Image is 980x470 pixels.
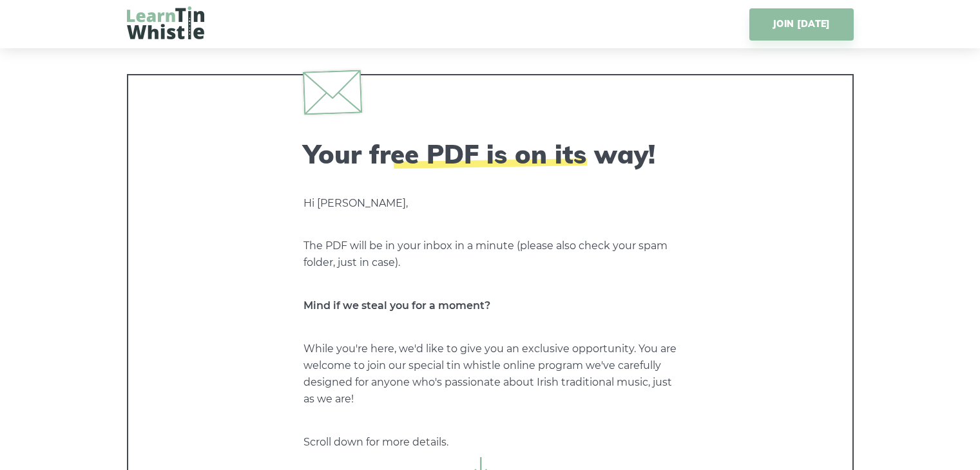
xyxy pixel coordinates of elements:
[303,238,677,271] p: The PDF will be in your inbox in a minute (please also check your spam folder, just in case).
[303,434,677,451] p: Scroll down for more details.
[303,299,490,312] strong: Mind if we steal you for a moment?
[303,341,677,408] p: While you're here, we'd like to give you an exclusive opportunity. You are welcome to join our sp...
[749,8,853,41] a: JOIN [DATE]
[302,70,361,115] img: envelope.svg
[127,6,204,39] img: LearnTinWhistle.com
[303,138,677,169] h2: Your free PDF is on its way!
[303,195,677,212] p: Hi [PERSON_NAME],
